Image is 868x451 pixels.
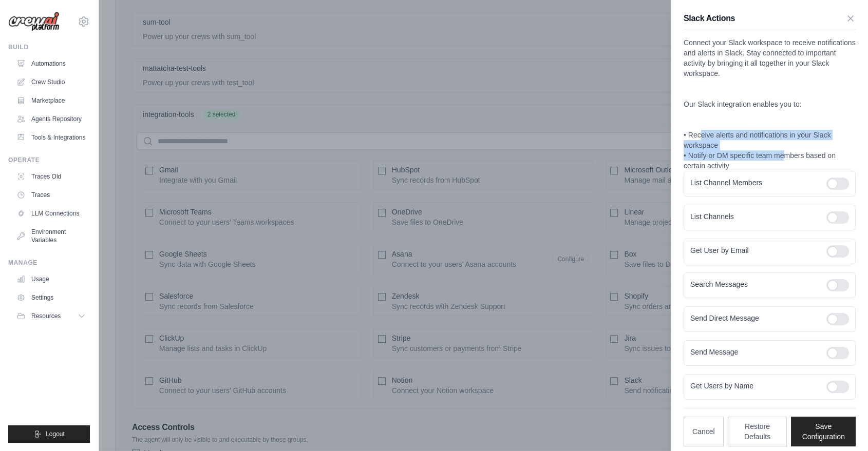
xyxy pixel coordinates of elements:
[12,92,90,109] a: Marketplace
[12,187,90,203] a: Traces
[12,111,90,127] a: Agents Repository
[690,178,818,188] label: List Channel Members
[8,43,90,51] div: Build
[12,271,90,287] a: Usage
[684,12,735,25] h3: Slack Actions
[46,430,65,438] span: Logout
[12,224,90,248] a: Environment Variables
[31,312,61,320] span: Resources
[791,417,856,446] button: Save Configuration
[8,156,90,164] div: Operate
[690,245,818,256] label: Get User by Email
[690,381,818,391] label: Get Users by Name
[684,417,724,446] button: Cancel
[690,279,818,289] label: Search Messages
[728,417,787,446] button: Restore Defaults
[12,205,90,222] a: LLM Connections
[12,308,90,324] button: Resources
[8,425,90,443] button: Logout
[12,289,90,306] a: Settings
[684,37,856,171] p: Connect your Slack workspace to receive notifications and alerts in Slack. Stay connected to impo...
[690,313,818,323] label: Send Direct Message
[12,168,90,185] a: Traces Old
[12,129,90,146] a: Tools & Integrations
[12,74,90,90] a: Crew Studio
[8,12,60,32] img: Logo
[690,211,818,222] label: List Channels
[690,347,818,357] label: Send Message
[8,259,90,267] div: Manage
[12,55,90,72] a: Automations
